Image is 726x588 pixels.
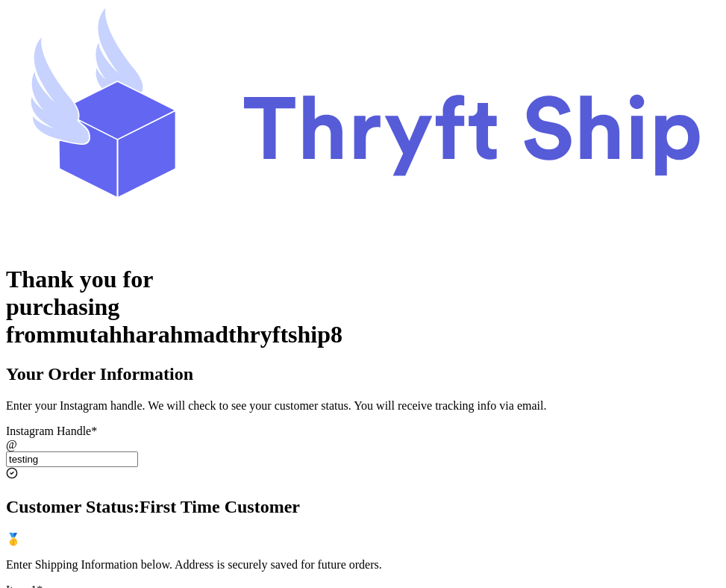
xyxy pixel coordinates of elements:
[6,266,720,348] h1: Thank you for purchasing from
[140,497,300,516] span: First Time Customer
[56,321,342,348] span: mutahharahmadthryftship8
[6,425,97,437] label: Instagram Handle
[6,438,720,451] div: @
[6,533,21,545] span: 🥇
[6,399,720,413] p: Enter your Instagram handle. We will check to see your customer status. You will receive tracking...
[6,497,140,516] span: Customer Status:
[6,558,720,572] p: Enter Shipping Information below. Address is securely saved for future orders.
[6,364,720,384] h2: Your Order Information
